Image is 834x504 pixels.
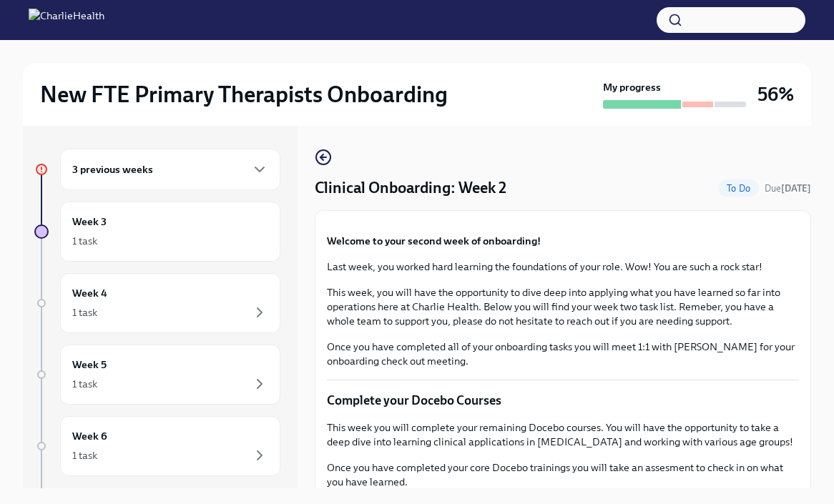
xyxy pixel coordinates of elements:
[34,345,280,405] a: Week 51 task
[327,234,541,247] strong: Welcome to your second week of onboarding!
[72,305,97,320] div: 1 task
[72,377,97,391] div: 1 task
[718,183,759,194] span: To Do
[29,9,104,31] img: CharlieHealth
[72,214,107,229] h6: Week 3
[327,260,799,274] p: Last week, you worked hard learning the foundations of your role. Wow! You are such a rock star!
[72,285,107,301] h6: Week 4
[72,162,153,177] h6: 3 previous weeks
[765,182,811,195] span: August 30th, 2025 07:00
[72,428,107,444] h6: Week 6
[757,81,794,107] h3: 56%
[60,149,280,190] div: 3 previous weeks
[34,273,280,333] a: Week 41 task
[72,357,107,372] h6: Week 5
[765,183,811,194] span: Due
[72,448,97,463] div: 1 task
[327,285,799,328] p: This week, you will have the opportunity to dive deep into applying what you have learned so far ...
[72,234,97,248] div: 1 task
[781,183,811,194] strong: [DATE]
[315,177,506,199] h4: Clinical Onboarding: Week 2
[327,340,799,368] p: Once you have completed all of your onboarding tasks you will meet 1:1 with [PERSON_NAME] for you...
[603,80,661,94] strong: My progress
[40,80,448,109] h2: New FTE Primary Therapists Onboarding
[34,202,280,262] a: Week 31 task
[327,420,799,449] p: This week you will complete your remaining Docebo courses. You will have the opportunity to take ...
[34,416,280,476] a: Week 61 task
[327,392,799,409] p: Complete your Docebo Courses
[327,460,799,489] p: Once you have completed your core Docebo trainings you will take an assesment to check in on what...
